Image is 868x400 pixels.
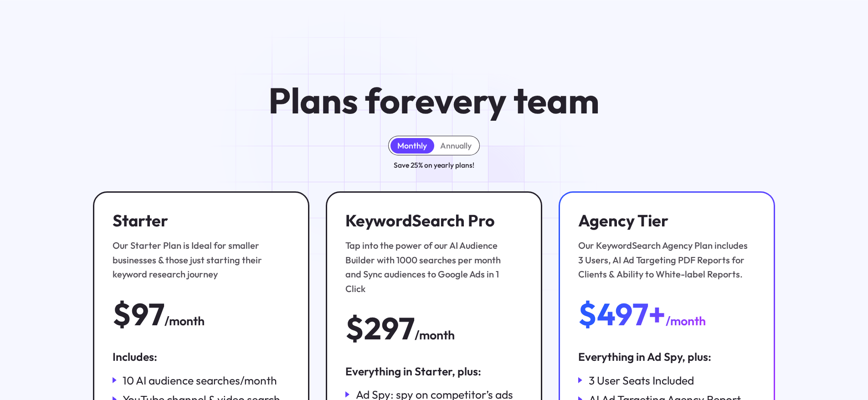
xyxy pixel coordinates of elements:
div: $497+ [578,298,666,330]
div: Save 25% on yearly plans! [394,159,474,171]
h3: KeywordSearch Pro [345,211,517,231]
h1: Plans for [268,82,600,119]
div: $297 [345,312,415,344]
div: /month [666,312,706,331]
div: 10 AI audience searches/month [123,373,277,388]
div: Everything in Ad Spy, plus: [578,349,755,364]
div: Tap into the power of our AI Audience Builder with 1000 searches per month and Sync audiences to ... [345,238,517,296]
div: Our KeywordSearch Agency Plan includes 3 Users, AI Ad Targeting PDF Reports for Clients & Ability... [578,238,750,281]
div: /month [164,312,205,331]
div: Includes: [113,349,290,364]
div: /month [415,326,455,345]
div: Everything in Starter, plus: [345,364,523,379]
div: Our Starter Plan is Ideal for smaller businesses & those just starting their keyword research jou... [113,238,284,281]
span: every team [415,78,600,123]
div: Monthly [397,141,427,151]
div: $97 [113,298,164,330]
h3: Starter [113,211,284,231]
div: 3 User Seats Included [589,373,694,388]
h3: Agency Tier [578,211,750,231]
div: Annually [440,141,472,151]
